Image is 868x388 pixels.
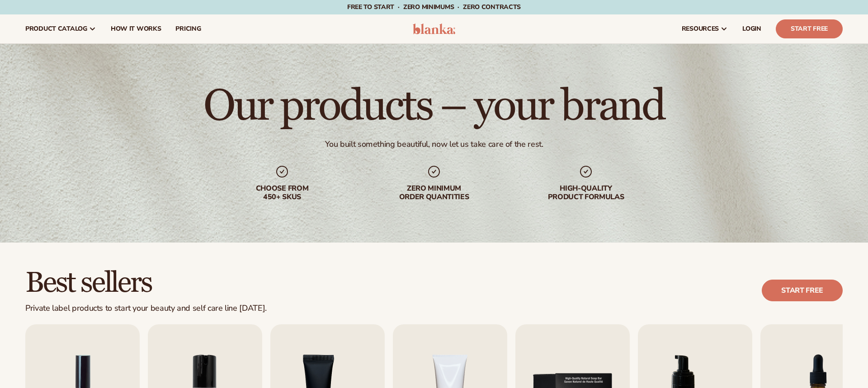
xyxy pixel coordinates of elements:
a: LOGIN [735,14,769,43]
h1: Our products – your brand [203,85,664,128]
a: pricing [168,14,208,43]
span: resources [682,25,719,33]
div: Private label products to start your beauty and self care line [DATE]. [25,304,267,313]
a: resources [675,14,735,43]
div: You built something beautiful, now let us take care of the rest. [325,139,543,150]
span: product catalog [25,25,87,33]
div: Zero minimum order quantities [376,184,492,201]
img: logo [413,23,456,34]
div: Choose from 450+ Skus [224,184,340,201]
a: Start Free [776,19,843,38]
span: LOGIN [742,25,761,33]
a: How It Works [104,14,169,43]
a: Start free [762,280,843,301]
div: High-quality product formulas [528,184,644,201]
span: How It Works [111,25,161,33]
a: product catalog [18,14,104,43]
h2: Best sellers [25,268,267,298]
span: pricing [175,25,201,33]
span: Free to start · ZERO minimums · ZERO contracts [347,3,521,11]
